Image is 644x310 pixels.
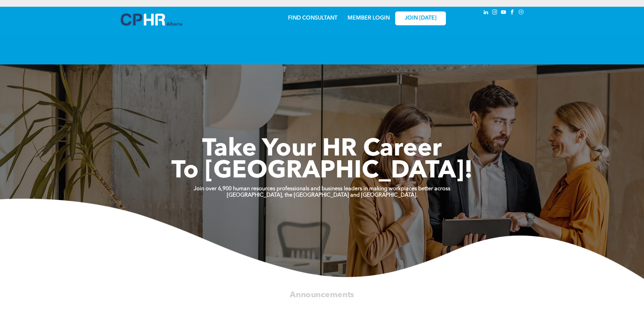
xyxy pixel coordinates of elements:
span: Announcements [290,291,354,299]
a: MEMBER LOGIN [348,16,390,21]
span: JOIN [DATE] [405,15,436,22]
span: Take Your HR Career [202,137,442,162]
strong: Join over 6,900 human resources professionals and business leaders in making workplaces better ac... [194,186,450,192]
a: linkedin [482,8,490,18]
a: FIND CONSULTANT [288,16,337,21]
img: A blue and white logo for cp alberta [121,13,182,26]
a: youtube [500,8,507,18]
a: JOIN [DATE] [395,11,446,25]
span: To [GEOGRAPHIC_DATA]! [171,159,473,184]
a: Social network [518,8,525,18]
a: facebook [509,8,516,18]
a: instagram [491,8,499,18]
strong: [GEOGRAPHIC_DATA], the [GEOGRAPHIC_DATA] and [GEOGRAPHIC_DATA]. [227,193,418,198]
